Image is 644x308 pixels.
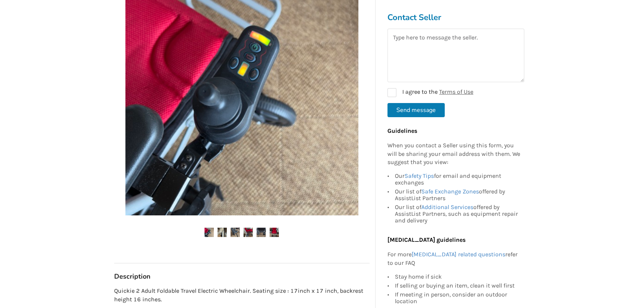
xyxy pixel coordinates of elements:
[205,228,214,237] img: foldable travel electric wheelchair -wheelchair-mobility-langley-assistlist-listing
[270,228,279,237] img: foldable travel electric wheelchair -wheelchair-mobility-langley-assistlist-listing
[395,173,521,187] div: Our for email and equipment exchanges
[257,228,266,237] img: foldable travel electric wheelchair -wheelchair-mobility-langley-assistlist-listing
[421,188,479,195] a: Safe Exchange Zones
[218,228,227,237] img: foldable travel electric wheelchair -wheelchair-mobility-langley-assistlist-listing
[387,237,466,244] b: [MEDICAL_DATA] guidelines
[387,127,417,134] b: Guidelines
[395,273,521,281] div: Stay home if sick
[439,88,473,95] a: Terms of Use
[244,228,253,237] img: foldable travel electric wheelchair -wheelchair-mobility-langley-assistlist-listing
[395,281,521,290] div: If selling or buying an item, clean it well first
[387,88,473,97] label: I agree to the
[395,203,521,224] div: Our list of offered by AssistList Partners, such as equipment repair and delivery
[387,12,524,23] h3: Contact Seller
[421,204,473,211] a: Additional Services
[405,173,434,180] a: Safety Tips
[231,228,240,237] img: foldable travel electric wheelchair -wheelchair-mobility-langley-assistlist-listing
[395,187,521,203] div: Our list of offered by AssistList Partners
[387,103,445,117] button: Send message
[412,251,505,258] a: [MEDICAL_DATA] related questions
[387,250,521,267] p: For more refer to our FAQ
[395,290,521,306] div: If meeting in person, consider an outdoor location
[387,141,521,167] p: When you contact a Seller using this form, you will be sharing your email address with them. We s...
[114,272,370,281] h3: Description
